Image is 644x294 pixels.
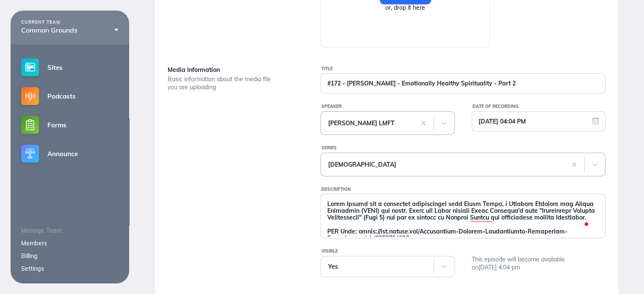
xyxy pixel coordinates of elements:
[473,102,605,111] div: Date of Recording
[21,87,39,105] img: podcasts-small@2x.png
[11,53,129,82] a: Sites
[11,139,129,168] a: Announce
[380,4,431,11] div: or, drop it here
[328,263,426,270] div: Yes
[472,256,565,271] span: This episode will become available on [DATE] 4:04 pm
[321,74,605,93] input: New Episode Title
[321,247,454,256] div: Visible
[21,26,119,34] div: Common Grounds
[21,227,62,234] span: Manage Team
[321,143,605,153] div: Series
[21,145,39,162] img: announce-small@2x.png
[21,58,39,76] img: sites-small@2x.png
[21,265,44,272] a: Settings
[321,185,605,194] div: Description
[11,82,129,110] a: Podcasts
[321,194,605,236] textarea: To enrich screen reader interactions, please activate Accessibility in Grammarly extension settings
[168,64,299,75] div: Media Information
[21,252,38,260] a: Billing
[168,75,274,91] div: Basic information about the media file you are uploading
[321,64,605,74] div: Title
[21,116,39,134] img: forms-small@2x.png
[21,239,47,247] a: Members
[321,102,454,111] div: Speaker
[11,110,129,139] a: Forms
[21,20,119,25] div: CURRENT TEAM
